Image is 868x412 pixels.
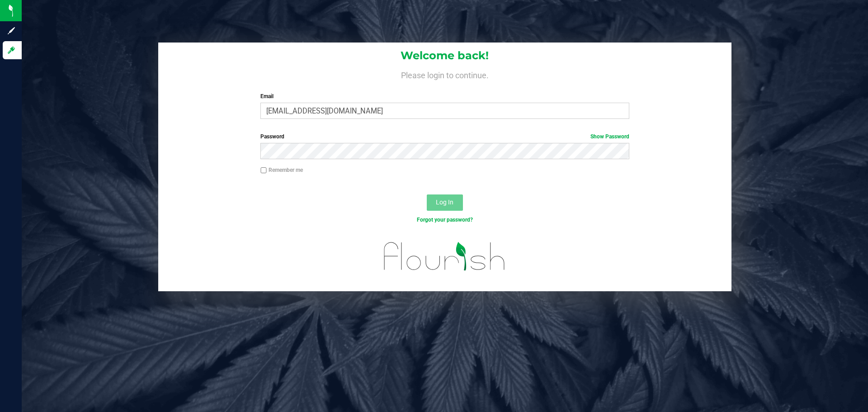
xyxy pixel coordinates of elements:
[260,133,284,140] span: Password
[373,233,516,279] img: flourish_logo.svg
[7,46,16,55] inline-svg: Log in
[427,194,463,211] button: Log In
[260,167,267,174] input: Remember me
[436,199,453,206] span: Log In
[7,26,16,35] inline-svg: Sign up
[590,133,629,140] a: Show Password
[417,217,473,223] a: Forgot your password?
[260,92,629,100] label: Email
[158,69,731,80] h4: Please login to continue.
[260,166,303,174] label: Remember me
[158,50,731,62] h1: Welcome back!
